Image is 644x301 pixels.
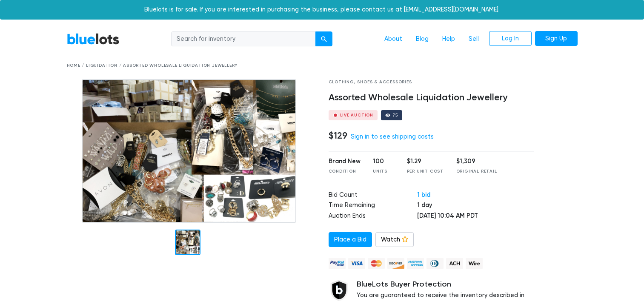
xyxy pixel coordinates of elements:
[329,157,361,166] div: Brand New
[392,113,398,117] div: 75
[373,168,394,175] div: Units
[348,258,365,269] img: visa-79caf175f036a155110d1892330093d4c38f53c55c9ec9e2c3a54a56571784bb.png
[329,232,372,247] a: Place a Bid
[535,31,578,46] a: Sign Up
[351,133,434,140] a: Sign in to see shipping costs
[329,258,346,269] img: paypal_credit-80455e56f6e1299e8d57f40c0dcee7b8cd4ae79b9eccbfc37e2480457ba36de9.png
[357,280,534,289] h5: BlueLots Buyer Protection
[329,168,361,175] div: Condition
[329,130,347,141] h4: $129
[329,79,534,85] div: Clothing, Shoes & Accessories
[329,190,418,201] td: Bid Count
[409,31,435,47] a: Blog
[417,201,534,211] td: 1 day
[375,232,414,247] a: Watch
[446,258,463,269] img: ach-b7992fed28a4f97f893c574229be66187b9afb3f1a8d16a4691d3d3140a8ab00.png
[407,168,444,175] div: Per Unit Cost
[329,280,350,301] img: buyer_protection_shield-3b65640a83011c7d3ede35a8e5a80bfdfaa6a97447f0071c1475b91a4b0b3d01.png
[489,31,532,46] a: Log In
[171,31,316,47] input: Search for inventory
[407,258,424,269] img: american_express-ae2a9f97a040b4b41f6397f7637041a5861d5f99d0716c09922aba4e24c8547d.png
[340,113,374,117] div: Live Auction
[417,211,534,222] td: [DATE] 10:04 AM PDT
[456,168,497,175] div: Original Retail
[456,157,497,166] div: $1,309
[67,33,120,45] a: BlueLots
[435,31,462,47] a: Help
[373,157,394,166] div: 100
[329,211,418,222] td: Auction Ends
[67,62,578,69] div: Home / Liquidation / Assorted Wholesale Liquidation Jewellery
[426,258,444,269] img: diners_club-c48f30131b33b1bb0e5d0e2dbd43a8bea4cb12cb2961413e2f4250e06c020426.png
[407,157,444,166] div: $1.29
[329,201,418,211] td: Time Remaining
[462,31,486,47] a: Sell
[387,258,404,269] img: discover-82be18ecfda2d062aad2762c1ca80e2d36a4073d45c9e0ffae68cd515fbd3d32.png
[368,258,385,269] img: mastercard-42073d1d8d11d6635de4c079ffdb20a4f30a903dc55d1612383a1b395dd17f39.png
[466,258,483,269] img: wire-908396882fe19aaaffefbd8e17b12f2f29708bd78693273c0e28e3a24408487f.png
[378,31,409,47] a: About
[82,79,296,223] img: 2acf5cf3-c2c3-41b0-984f-85ac32bdeb39-1747508447.png
[417,191,430,199] a: 1 bid
[329,92,534,103] h4: Assorted Wholesale Liquidation Jewellery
